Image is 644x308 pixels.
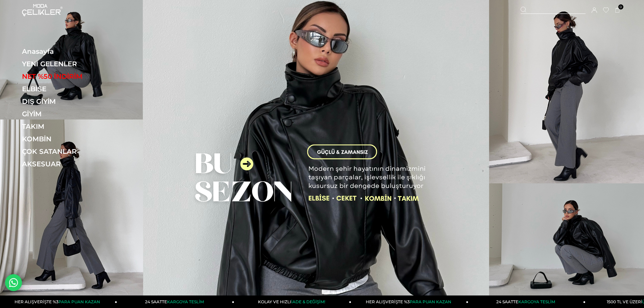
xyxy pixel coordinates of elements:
[58,299,100,304] span: PARA PUAN KAZAN
[615,8,620,13] a: 0
[117,295,234,308] a: 24 SAATTEKARGOYA TESLİM
[22,160,115,168] a: AKSESUAR
[234,295,351,308] a: KOLAY VE HIZLIİADE & DEĞİŞİM!
[22,72,115,80] a: NET %50 İNDİRİM
[22,135,115,143] a: KOMBİN
[22,110,115,118] a: GİYİM
[351,295,468,308] a: HER ALIŞVERİŞTE %3PARA PUAN KAZAN
[22,4,63,16] img: logo
[291,299,325,304] span: İADE & DEĞİŞİM!
[22,147,115,156] a: ÇOK SATANLAR
[469,295,586,308] a: 24 SAATTEKARGOYA TESLİM
[22,47,115,55] a: Anasayfa
[167,299,204,304] span: KARGOYA TESLİM
[618,4,623,9] span: 0
[22,60,115,68] a: YENİ GELENLER
[22,85,115,93] a: ELBİSE
[22,122,115,131] a: TAKIM
[22,97,115,105] a: DIŞ GİYİM
[410,299,451,304] span: PARA PUAN KAZAN
[518,299,555,304] span: KARGOYA TESLİM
